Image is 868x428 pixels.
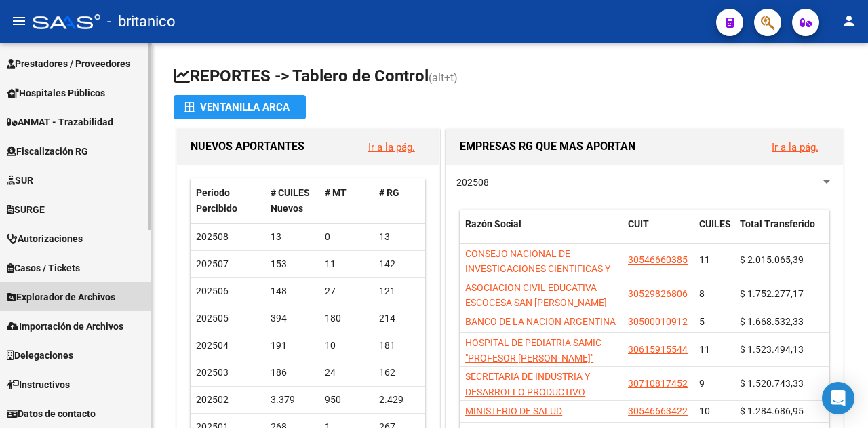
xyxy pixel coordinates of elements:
span: CUIT [628,218,649,229]
div: 24 [325,365,368,381]
span: - britanico [107,7,176,37]
span: 30546660385 [628,254,688,265]
datatable-header-cell: # RG [374,178,428,223]
div: 10 [325,338,368,353]
div: 142 [379,256,422,272]
span: 30546663422 [628,406,688,416]
span: 30500010912 [628,316,688,327]
div: 180 [325,311,368,326]
span: $ 1.523.494,13 [740,344,804,355]
datatable-header-cell: CUIT [623,210,694,254]
span: $ 1.752.277,17 [740,288,804,299]
span: Fiscalización RG [7,144,88,159]
div: 13 [271,229,314,245]
span: SECRETARIA DE INDUSTRIA Y DESARROLLO PRODUCTIVO [465,371,590,397]
span: Delegaciones [7,348,73,363]
div: Open Intercom Messenger [822,382,854,414]
span: 30529826806 [628,288,688,299]
div: 11 [325,256,368,272]
span: # CUILES Nuevos [271,187,310,214]
div: 214 [379,311,422,326]
button: Ir a la pág. [357,134,426,159]
span: # MT [325,187,347,198]
mat-icon: menu [11,13,27,29]
span: 8 [699,288,705,299]
span: Casos / Tickets [7,260,80,275]
span: 30615915544 [628,344,688,355]
div: 0 [325,229,368,245]
span: $ 1.520.743,33 [740,378,804,389]
div: 191 [271,338,314,353]
span: Prestadores / Proveedores [7,56,130,71]
span: 202506 [196,286,229,296]
span: EMPRESAS RG QUE MAS APORTAN [460,140,635,153]
span: 11 [699,344,710,355]
div: 13 [379,229,422,245]
span: 30710817452 [628,378,688,389]
span: $ 2.015.065,39 [740,254,804,265]
span: ASOCIACION CIVIL EDUCATIVA ESCOCESA SAN [PERSON_NAME] [465,282,607,309]
datatable-header-cell: Razón Social [460,210,623,254]
div: 148 [271,284,314,299]
span: 202508 [196,231,229,242]
span: 202502 [196,394,229,405]
span: 5 [699,316,705,327]
span: Autorizaciones [7,231,83,246]
span: Instructivos [7,377,70,392]
div: 181 [379,338,422,353]
span: NUEVOS APORTANTES [191,140,304,153]
div: 153 [271,256,314,272]
div: 121 [379,284,422,299]
span: CUILES [699,218,731,229]
div: 3.379 [271,392,314,408]
span: Datos de contacto [7,406,96,421]
span: ANMAT - Trazabilidad [7,115,113,130]
span: $ 1.284.686,95 [740,406,804,416]
span: Hospitales Públicos [7,85,105,100]
span: (alt+t) [429,71,458,84]
datatable-header-cell: CUILES [694,210,734,254]
datatable-header-cell: Período Percibido [191,178,265,223]
div: 394 [271,311,314,326]
datatable-header-cell: # CUILES Nuevos [265,178,319,223]
span: # RG [379,187,399,198]
span: 9 [699,378,705,389]
div: 27 [325,284,368,299]
span: 11 [699,254,710,265]
span: CONSEJO NACIONAL DE INVESTIGACIONES CIENTIFICAS Y TECNICAS CONICET [465,248,610,290]
span: $ 1.668.532,33 [740,316,804,327]
div: 186 [271,365,314,381]
span: BANCO DE LA NACION ARGENTINA [465,316,616,327]
span: 202504 [196,340,229,351]
datatable-header-cell: # MT [319,178,374,223]
span: MINISTERIO DE SALUD [465,406,562,416]
span: Razón Social [465,218,521,229]
datatable-header-cell: Total Transferido [734,210,829,254]
button: Ir a la pág. [761,134,829,159]
span: Importación de Archivos [7,319,123,334]
span: Período Percibido [196,187,237,214]
a: Ir a la pág. [772,141,818,153]
h1: REPORTES -> Tablero de Control [174,65,846,89]
a: Ir a la pág. [368,141,415,153]
div: 950 [325,392,368,408]
span: HOSPITAL DE PEDIATRIA SAMIC "PROFESOR [PERSON_NAME]" [465,337,601,364]
span: Total Transferido [740,218,815,229]
span: Explorador de Archivos [7,290,115,305]
span: 202503 [196,367,229,378]
span: 202505 [196,313,229,324]
span: SURGE [7,202,45,217]
span: 10 [699,406,710,416]
span: SUR [7,173,33,188]
button: Ventanilla ARCA [174,95,306,119]
div: 162 [379,365,422,381]
span: 202508 [456,177,489,188]
mat-icon: person [841,13,857,29]
div: Ventanilla ARCA [184,95,295,119]
div: 2.429 [379,392,422,408]
span: 202507 [196,258,229,269]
